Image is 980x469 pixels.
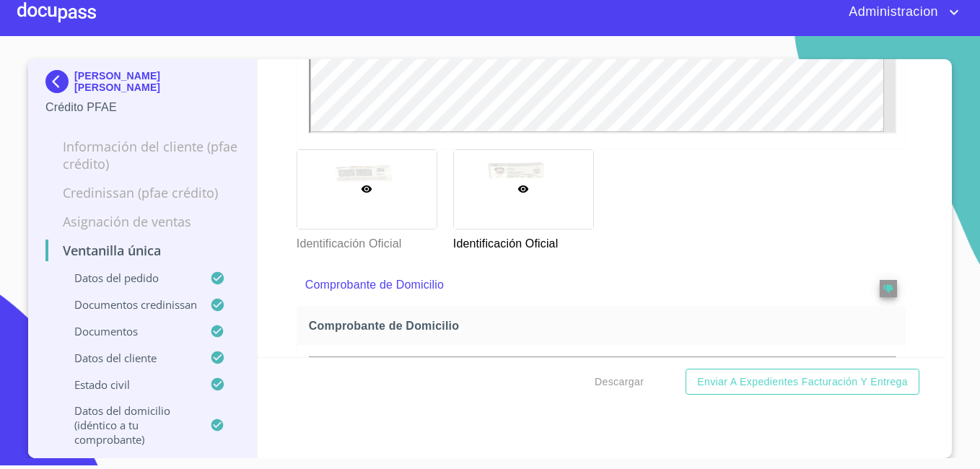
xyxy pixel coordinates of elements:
[880,280,897,297] button: reject
[45,70,240,99] div: [PERSON_NAME] [PERSON_NAME]
[45,184,240,201] p: Credinissan (PFAE crédito)
[838,1,963,24] button: account of current user
[838,1,945,24] span: Administracion
[45,403,210,447] p: Datos del domicilio (idéntico a tu comprobante)
[595,373,644,391] span: Descargar
[589,369,649,395] button: Descargar
[45,99,240,116] p: Crédito PFAE
[45,138,240,172] p: Información del cliente (PFAE crédito)
[309,318,899,333] span: Comprobante de Domicilio
[45,324,210,338] p: Documentos
[45,377,210,392] p: Estado civil
[697,373,908,391] span: Enviar a Expedientes Facturación y Entrega
[305,276,838,294] p: Comprobante de Domicilio
[453,229,592,253] p: Identificación Oficial
[45,70,74,93] img: Docupass spot blue
[45,297,210,312] p: Documentos CrediNissan
[45,213,240,230] p: Asignación de Ventas
[74,70,240,93] p: [PERSON_NAME] [PERSON_NAME]
[45,351,210,365] p: Datos del cliente
[45,271,210,285] p: Datos del pedido
[297,229,436,253] p: Identificación Oficial
[686,369,919,395] button: Enviar a Expedientes Facturación y Entrega
[45,242,240,259] p: Ventanilla única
